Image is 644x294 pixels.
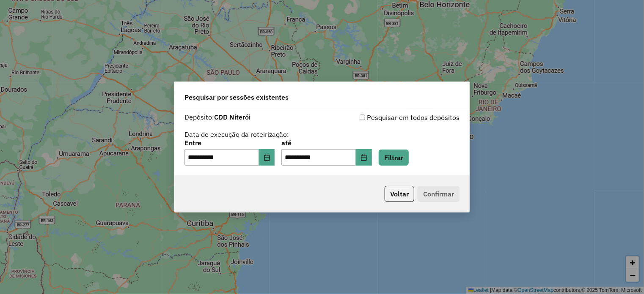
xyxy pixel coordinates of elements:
button: Voltar [385,186,414,202]
button: Choose Date [356,149,372,166]
span: Pesquisar por sessões existentes [184,92,289,102]
label: até [281,138,372,148]
label: Depósito: [184,112,250,122]
button: Choose Date [259,149,275,166]
button: Filtrar [379,150,409,166]
strong: CDD Niterói [214,113,250,121]
div: Pesquisar em todos depósitos [322,112,460,122]
label: Entre [184,138,275,148]
label: Data de execução da roteirização: [184,129,289,139]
